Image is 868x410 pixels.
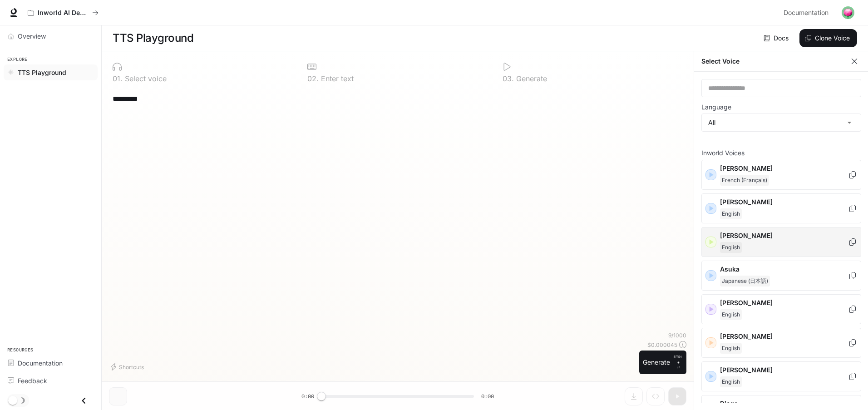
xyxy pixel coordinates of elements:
span: Overview [18,31,46,41]
p: [PERSON_NAME] [720,332,848,341]
div: All [702,114,861,131]
a: Docs [762,29,792,47]
button: Copy Voice ID [848,339,857,346]
p: Inworld AI Demos [38,9,89,17]
button: Copy Voice ID [848,373,857,380]
p: [PERSON_NAME] [720,366,848,375]
button: Copy Voice ID [848,306,857,313]
p: [PERSON_NAME] [720,164,848,173]
a: Feedback [4,373,98,389]
p: [PERSON_NAME] [720,298,848,307]
button: Close drawer [74,391,94,410]
p: Enter text [319,75,354,82]
span: French (Français) [720,175,769,186]
button: GenerateCTRL +⏎ [639,351,686,374]
span: TTS Playground [18,68,66,77]
a: Documentation [4,355,98,371]
img: User avatar [842,6,854,19]
p: Select voice [123,75,167,82]
p: Inworld Voices [701,150,861,156]
button: Clone Voice [799,29,857,47]
p: Diego [720,399,848,408]
button: User avatar [839,4,857,22]
span: English [720,208,742,219]
span: Documentation [784,7,829,19]
p: 0 1 . [113,75,123,82]
p: 9 / 1000 [668,331,686,339]
button: Copy Voice ID [848,272,857,279]
span: Feedback [18,376,47,385]
button: Copy Voice ID [848,205,857,212]
button: Copy Voice ID [848,171,857,178]
a: TTS Playground [4,64,98,80]
span: Dark mode toggle [8,395,17,405]
p: [PERSON_NAME] [720,231,848,240]
span: Documentation [18,358,63,368]
p: [PERSON_NAME] [720,198,848,207]
button: Copy Voice ID [848,238,857,246]
p: Language [701,104,731,110]
p: $ 0.000045 [647,341,677,349]
p: 0 2 . [307,75,319,82]
p: Asuka [720,265,848,274]
p: CTRL + [674,354,683,365]
button: Shortcuts [109,360,148,374]
span: English [720,242,742,253]
span: English [720,343,742,354]
button: All workspaces [24,4,103,22]
h1: TTS Playground [113,29,193,47]
span: English [720,309,742,320]
span: English [720,376,742,387]
p: Generate [514,75,547,82]
a: Overview [4,28,98,44]
p: ⏎ [674,354,683,370]
p: 0 3 . [503,75,514,82]
span: Japanese (日本語) [720,276,770,287]
a: Documentation [780,4,835,22]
